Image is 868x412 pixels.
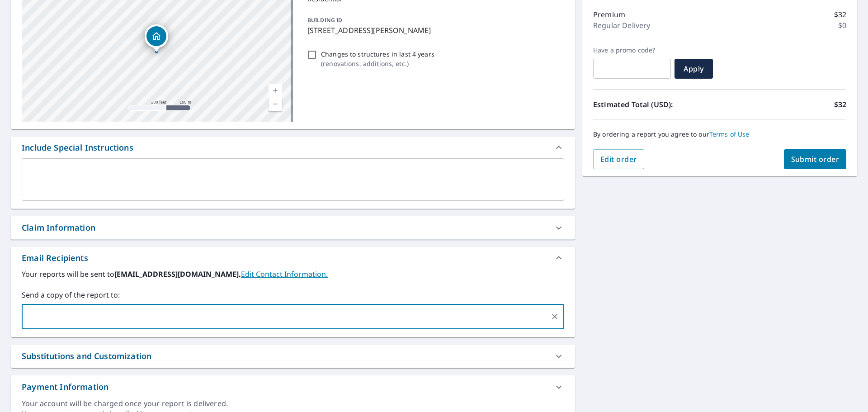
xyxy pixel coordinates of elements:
label: Your reports will be sent to [22,269,564,279]
div: Claim Information [11,216,575,239]
div: Dropped pin, building 1, Residential property, 14000 W Hickory Ct Seymour, IN 47274 [145,24,168,52]
p: [STREET_ADDRESS][PERSON_NAME] [307,25,561,36]
span: Edit order [600,154,637,164]
a: EditContactInfo [241,269,328,279]
button: Apply [675,59,713,79]
div: Claim Information [22,222,95,234]
div: Email Recipients [11,247,575,269]
p: Changes to structures in last 4 years [321,49,434,59]
div: Your account will be charged once your report is delivered. [22,398,564,409]
a: Current Level 16, Zoom Out [269,97,282,111]
div: Include Special Instructions [22,142,133,154]
button: Submit order [784,149,847,169]
span: Submit order [791,154,840,164]
div: Substitutions and Customization [11,345,575,368]
div: Substitutions and Customization [22,350,151,362]
label: Send a copy of the report to: [22,289,564,300]
div: Include Special Instructions [11,137,575,158]
p: $32 [834,9,846,20]
p: $0 [838,20,846,31]
div: Email Recipients [22,252,88,264]
button: Clear [548,310,561,323]
p: Regular Delivery [593,20,650,31]
label: Have a promo code? [593,46,671,54]
button: Edit order [593,149,644,169]
p: ( renovations, additions, etc. ) [321,59,434,68]
p: Estimated Total (USD): [593,99,720,110]
div: Payment Information [22,381,108,393]
a: Terms of Use [709,130,750,138]
p: Premium [593,9,625,20]
p: $32 [834,99,846,110]
p: By ordering a report you agree to our [593,130,846,138]
div: Payment Information [11,375,575,398]
a: Current Level 16, Zoom In [269,84,282,97]
b: [EMAIL_ADDRESS][DOMAIN_NAME]. [114,269,241,279]
span: Apply [682,64,706,74]
p: BUILDING ID [307,16,342,24]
